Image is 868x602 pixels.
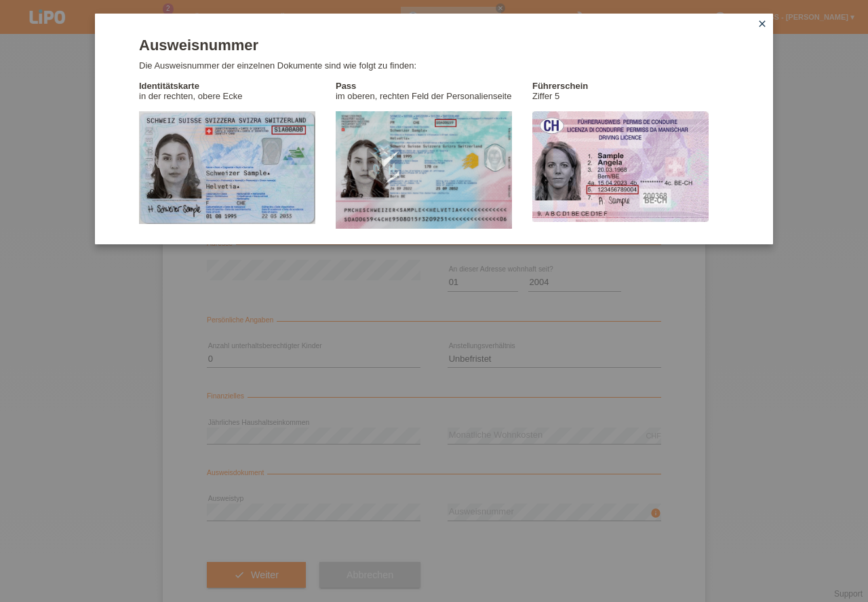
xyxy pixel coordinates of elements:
[139,60,729,71] p: Die Ausweisnummer der einzelnen Dokumente sind wie folgt zu finden:
[532,81,729,101] p: Ziffer 5
[139,37,729,54] h1: Ausweisnummer
[139,81,199,91] b: Identitätskarte
[336,81,356,91] b: Pass
[532,81,588,91] b: Führerschein
[139,111,315,223] img: id_document_number_help_id.png
[336,111,512,229] img: id_document_number_help_passport.png
[753,17,771,33] a: close
[532,111,709,222] img: id_document_number_help_driverslicense.png
[336,81,532,101] p: im oberen, rechten Feld der Personalienseite
[757,18,768,29] i: close
[139,81,336,101] p: in der rechten, obere Ecke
